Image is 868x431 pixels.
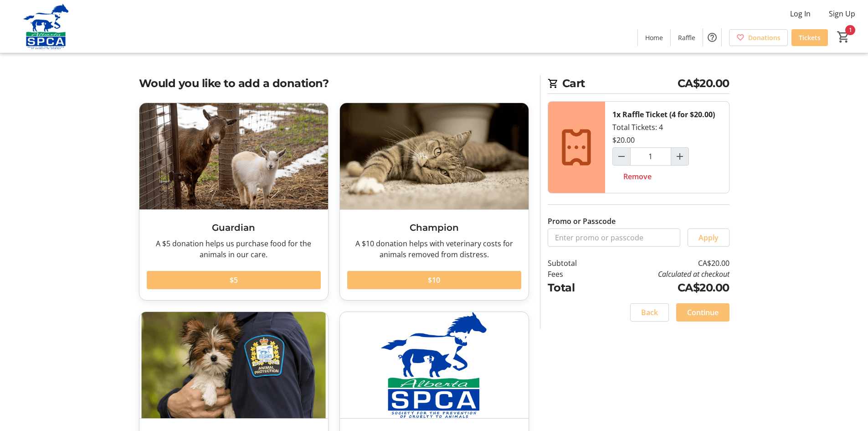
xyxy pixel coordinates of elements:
span: Continue [687,307,719,318]
button: Help [703,28,721,47]
span: Raffle [678,33,695,42]
button: Apply [688,228,729,247]
h2: Would you like to add a donation? [139,75,529,92]
span: Tickets [799,33,821,42]
span: Sign Up [829,8,855,19]
td: CA$20.00 [600,280,729,296]
td: Fees [548,269,601,280]
span: $5 [230,275,238,286]
h3: Champion [347,221,521,234]
a: Raffle [671,29,703,46]
div: 1x Raffle Ticket (4 for $20.00) [612,109,715,120]
div: A $5 donation helps us purchase food for the animals in our care. [147,238,321,260]
a: Tickets [791,29,828,46]
span: Back [641,307,658,318]
button: Increment by one [671,148,688,165]
td: CA$20.00 [600,258,729,269]
img: Guardian [139,103,328,209]
div: $20.00 [612,135,635,145]
img: Animal Hero [139,312,328,418]
button: Continue [676,303,729,322]
button: $5 [147,271,321,289]
td: Calculated at checkout [600,269,729,280]
button: Back [630,303,669,322]
button: Cart [835,29,852,45]
a: Donations [729,29,788,46]
h2: Cart [548,75,729,94]
button: Sign Up [822,6,863,21]
div: A $10 donation helps with veterinary costs for animals removed from distress. [347,238,521,260]
button: Log In [783,6,818,21]
a: Home [638,29,670,46]
button: Remove [612,167,663,186]
button: $10 [347,271,521,289]
span: Apply [699,232,719,243]
span: Donations [748,33,781,42]
label: Promo or Passcode [548,216,616,227]
span: Home [645,33,663,42]
button: Decrement by one [613,148,630,165]
h3: Guardian [147,221,321,234]
img: Alberta SPCA's Logo [5,4,87,49]
span: CA$20.00 [678,75,729,92]
img: Champion [340,103,529,209]
input: Enter promo or passcode [548,228,680,247]
span: $10 [428,275,440,286]
span: Log In [790,8,811,19]
td: Subtotal [548,258,601,269]
img: Donate Another Amount [340,312,529,418]
div: Total Tickets: 4 [605,102,729,193]
span: Remove [623,171,652,182]
td: Total [548,280,601,296]
input: Raffle Ticket (4 for $20.00) Quantity [630,147,671,166]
